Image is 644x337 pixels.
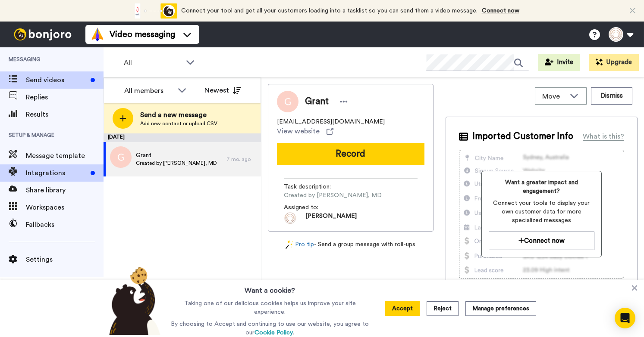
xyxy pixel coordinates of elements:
span: Created by [PERSON_NAME], MD [136,160,217,167]
span: Integrations [26,168,87,178]
span: Video messaging [110,28,175,40]
img: bj-logo-header-white.svg [10,28,75,40]
div: What is this? [583,131,624,142]
img: magic-wand.svg [286,240,293,249]
span: Settings [26,254,104,265]
span: Results [26,109,104,120]
img: 3b5cf752-39ff-4a9e-8542-21fdc8624b5e-1733776717.jpg [284,212,297,225]
span: Replies [26,92,104,102]
button: Accept [385,301,420,316]
img: bear-with-cookie.png [101,266,165,335]
button: Connect now [489,232,594,250]
span: View website [277,126,320,136]
span: Assigned to: [284,203,344,212]
span: Connect your tool and get all your customers loading into a tasklist so you can send them a video... [181,8,478,14]
img: vm-color.svg [91,28,104,41]
span: Grant [136,151,217,160]
button: Reject [427,301,459,316]
div: Open Intercom Messenger [615,308,635,328]
button: Dismiss [591,87,632,105]
button: Record [277,143,424,165]
button: Newest [198,82,248,99]
span: Move [542,91,565,102]
span: Imported Customer Info [472,130,573,143]
h3: Want a cookie? [245,280,295,296]
span: Created by [PERSON_NAME], MD [284,191,382,200]
div: - Send a group message with roll-ups [268,240,434,249]
div: [DATE] [104,133,261,142]
span: Fallbacks [26,220,104,230]
span: Add new contact or upload CSV [140,120,217,127]
span: Want a greater impact and engagement? [489,178,594,195]
button: Invite [538,54,580,71]
span: Share library [26,185,104,195]
button: Upgrade [589,54,639,71]
div: animation [129,3,177,19]
span: Send videos [26,75,87,85]
a: Cookie Policy [254,330,293,336]
span: Send a new message [140,110,217,120]
span: Task description : [284,182,344,191]
img: Image of Grant [277,91,298,112]
a: Pro tip [286,240,314,249]
span: [EMAIL_ADDRESS][DOMAIN_NAME] [277,117,385,126]
span: Message template [26,151,104,161]
p: By choosing to Accept and continuing to use our website, you agree to our . [169,320,371,337]
button: Manage preferences [465,301,536,316]
span: [PERSON_NAME] [305,212,357,225]
span: Grant [305,95,329,108]
span: Workspaces [26,202,104,213]
div: 7 mo. ago [226,156,257,163]
span: All [124,58,182,68]
a: Connect now [482,8,519,14]
span: Connect your tools to display your own customer data for more specialized messages [489,199,594,225]
a: View website [277,126,333,136]
p: Taking one of our delicious cookies helps us improve your site experience. [169,299,371,316]
div: All members [124,86,173,96]
img: g.png [110,146,132,168]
